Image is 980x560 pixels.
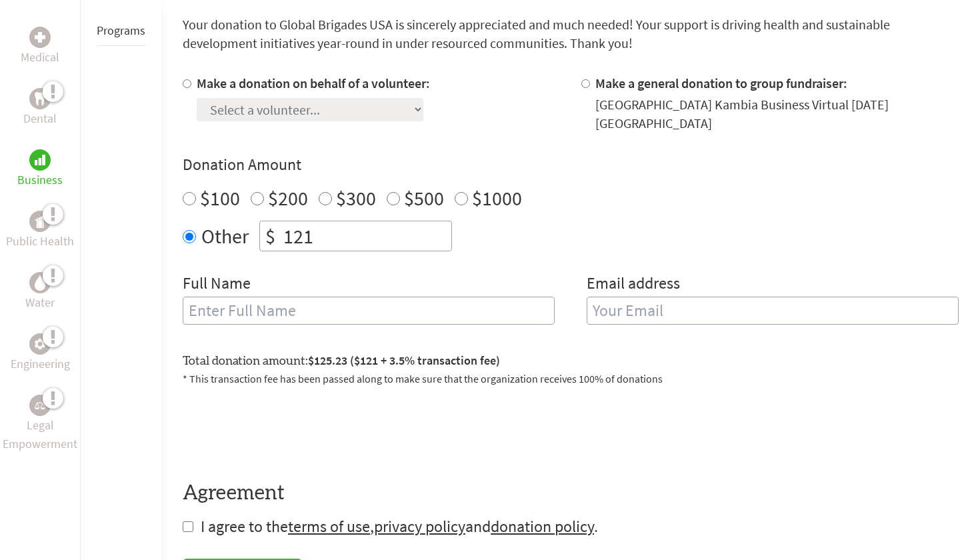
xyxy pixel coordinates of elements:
[29,149,51,171] div: Business
[97,23,145,38] a: Programs
[21,27,59,67] a: MedicalMedical
[183,481,959,505] h4: Agreement
[491,516,594,537] a: donation policy
[183,403,385,455] iframe: reCAPTCHA
[35,339,45,349] img: Engineering
[35,92,45,105] img: Dental
[472,185,522,211] label: $1000
[197,75,430,91] label: Make a donation on behalf of a volunteer:
[17,171,63,189] p: Business
[35,155,45,165] img: Business
[3,416,77,453] p: Legal Empowerment
[201,516,598,537] span: I agree to the , and .
[35,32,45,43] img: Medical
[587,297,959,325] input: Your Email
[29,272,51,293] div: Water
[6,232,74,251] p: Public Health
[29,395,51,416] div: Legal Empowerment
[201,221,249,251] label: Other
[200,185,240,211] label: $100
[281,221,451,251] input: Enter Amount
[268,185,308,211] label: $200
[25,293,55,312] p: Water
[3,395,77,453] a: Legal EmpowermentLegal Empowerment
[29,211,51,232] div: Public Health
[288,516,370,537] a: terms of use
[6,211,74,251] a: Public HealthPublic Health
[11,333,70,373] a: EngineeringEngineering
[17,149,63,189] a: BusinessBusiness
[336,185,376,211] label: $300
[308,353,500,368] span: $125.23 ($121 + 3.5% transaction fee)
[595,95,959,133] div: [GEOGRAPHIC_DATA] Kambia Business Virtual [DATE] [GEOGRAPHIC_DATA]
[183,273,251,297] label: Full Name
[183,297,555,325] input: Enter Full Name
[21,48,59,67] p: Medical
[374,516,465,537] a: privacy policy
[260,221,281,251] div: $
[183,15,959,53] p: Your donation to Global Brigades USA is sincerely appreciated and much needed! Your support is dr...
[25,272,55,312] a: WaterWater
[183,351,500,371] label: Total donation amount:
[404,185,444,211] label: $500
[183,371,959,387] p: * This transaction fee has been passed along to make sure that the organization receives 100% of ...
[23,109,57,128] p: Dental
[183,154,959,175] h4: Donation Amount
[35,401,45,409] img: Legal Empowerment
[29,333,51,355] div: Engineering
[35,275,45,290] img: Water
[29,88,51,109] div: Dental
[587,273,680,297] label: Email address
[97,16,145,46] li: Programs
[35,215,45,228] img: Public Health
[29,27,51,48] div: Medical
[595,75,847,91] label: Make a general donation to group fundraiser:
[11,355,70,373] p: Engineering
[23,88,57,128] a: DentalDental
